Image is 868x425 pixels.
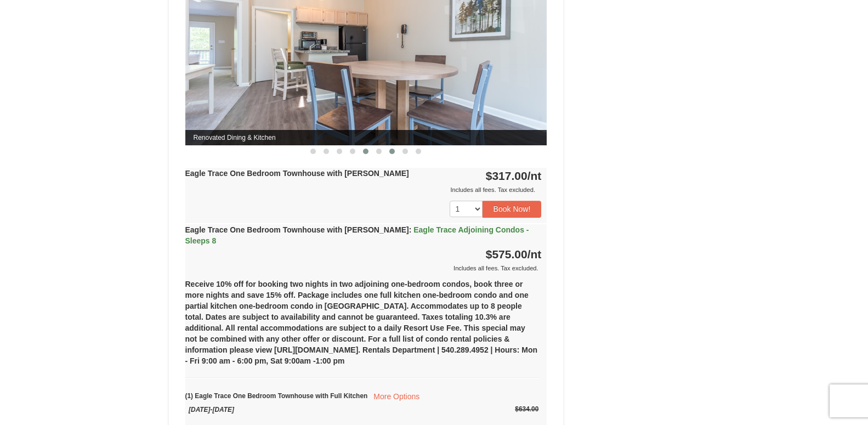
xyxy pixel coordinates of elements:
span: Renovated Dining & Kitchen [185,130,547,145]
button: More Options [367,389,426,404]
span: /nt [527,169,542,182]
div: Includes all fees. Tax excluded. [185,184,542,195]
div: Includes all fees. Tax excluded. [185,263,542,274]
span: : [409,225,412,234]
span: $575.00 [486,248,527,260]
button: Book Now! [483,201,542,217]
span: /nt [527,248,542,260]
strong: $317.00 [486,169,542,182]
span: $634.00 [515,405,538,413]
strong: Eagle Trace One Bedroom Townhouse with [PERSON_NAME] [185,169,409,178]
span: Eagle Trace Adjoining Condos - Sleeps 8 [185,225,529,245]
small: (1) Eagle Trace One Bedroom Townhouse with Full Kitchen [185,377,539,413]
span: [DATE]-[DATE] [189,406,234,413]
strong: Eagle Trace One Bedroom Townhouse with [PERSON_NAME] [185,225,529,245]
